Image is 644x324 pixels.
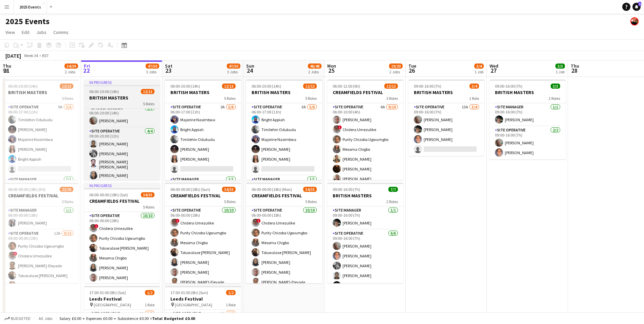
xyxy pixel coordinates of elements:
app-card-role: Site Manager1/1 [246,176,322,199]
app-job-card: In progress06:00-00:00 (18h) (Sat)34/35CREAMFIELDS FESTIVAL5 RolesSite Operative10/1006:00-00:00 ... [84,183,160,283]
app-job-card: In progress06:00-20:00 (14h)12/13BRITISH MASTERS5 RolesSite Operative1/106:00-20:00 (14h)[PERSON_... [84,79,160,180]
span: 3/4 [474,64,484,69]
a: 1 [632,3,641,11]
app-job-card: 06:00-12:00 (6h)12/13CREAMFIELDS FESTIVAL3 RolesSite Operative6A9/1006:00-10:00 (4h)[PERSON_NAME]... [327,79,403,180]
span: 09:00-16:00 (7h) [414,84,441,89]
span: 09:00-16:00 (7h) [495,84,522,89]
app-card-role: Site Operative2A5/606:00-17:00 (11h)Majorine NasimbwaBright AppiahTimilehin Odukudu[PERSON_NAME][... [165,103,241,176]
div: 09:00-16:00 (7h)7/7BRITISH MASTERS2 RolesSite Manager1/109:00-16:00 (7h)[PERSON_NAME]Site Operati... [327,183,403,283]
app-card-role: Site Operative6/609:00-16:00 (7h)[PERSON_NAME][PERSON_NAME][PERSON_NAME][PERSON_NAME][PERSON_NAME] [327,230,403,302]
span: 3/3 [555,64,565,69]
span: 24 [245,67,254,74]
div: 3 Jobs [227,69,240,74]
div: [DATE] [5,52,21,59]
span: 34/35 [222,187,236,192]
app-card-role: Site Manager1/1 [3,176,79,199]
span: 5 Roles [62,96,73,101]
span: 34/35 [141,192,154,197]
span: Week 34 [22,53,39,58]
span: ! [94,224,98,228]
span: 06:00-12:00 (6h) [333,84,360,89]
span: 21 [2,67,11,74]
span: 12/13 [303,84,317,89]
span: 28 [570,67,579,74]
span: 1 Role [226,302,236,307]
span: 2 Roles [549,96,560,101]
a: Comms [51,28,71,37]
div: 2 Jobs [389,69,402,74]
app-card-role: Site Operative10/1006:00-00:00 (18h)!Chidera UmezulikePurity Chizoba UgwumgboMesoma ChigboToluwal... [246,206,322,318]
span: 23 [164,67,172,74]
span: 09:00-16:00 (7h) [333,187,360,192]
app-card-role: Site Manager1/1 [165,176,241,199]
span: 12/13 [222,84,236,89]
span: ! [257,219,261,223]
span: Total Budgeted £0.00 [152,316,195,321]
span: 1 [638,2,641,6]
app-card-role: Site Manager1/106:00-00:00 (18h)[PERSON_NAME] [3,206,79,230]
span: View [5,29,15,35]
h3: Leeds Festival [84,296,160,302]
button: 2025 Events [14,0,47,14]
span: 3/4 [470,84,479,89]
h3: Leeds Festival [165,296,241,302]
div: Salary £0.00 + Expenses £0.00 + Subsistence £0.00 = [59,316,195,321]
app-job-card: 06:00-20:00 (14h)12/13BRITISH MASTERS5 RolesSite Operative2A5/606:00-17:00 (11h)Majorine Nasimbwa... [165,79,241,180]
app-card-role: Site Operative3A5/606:00-17:00 (11h)Bright AppiahTimilehin OdukuduMajorine Nasimbwa[PERSON_NAME][... [246,103,322,176]
a: Jobs [34,28,49,37]
app-card-role: Site Manager1/109:00-16:00 (7h)[PERSON_NAME] [327,206,403,230]
h3: CREAMFIELDS FESTIVAL [84,198,160,204]
span: Tue [408,63,416,69]
app-job-card: 09:00-16:00 (7h)3/4BRITISH MASTERS1 RoleSite Operative13A3/409:00-16:00 (7h)[PERSON_NAME][PERSON_... [408,79,484,156]
span: 25 [326,67,336,74]
span: 5 Roles [305,199,317,204]
h3: CREAMFIELDS FESTIVAL [3,193,79,199]
span: ! [176,219,180,223]
div: BST [42,53,49,58]
a: Edit [19,28,32,37]
span: 5 Roles [224,199,236,204]
button: Budgeted [3,315,32,322]
div: 1 Job [475,69,483,74]
app-job-card: 06:00-00:00 (18h) (Mon)34/35CREAMFIELDS FESTIVAL5 RolesSite Operative10/1006:00-00:00 (18h)!Chide... [246,183,322,283]
span: Mon [327,63,336,69]
span: 5 Roles [62,199,73,204]
span: 22 [83,67,90,74]
h1: 2025 Events [5,16,50,26]
div: 06:00-20:00 (14h)12/13BRITISH MASTERS5 RolesSite Operative9A5/606:00-17:00 (11h)Timilehin Odukudu... [3,79,79,180]
app-job-card: 06:00-00:00 (18h) (Fri)22/26CREAMFIELDS FESTIVAL5 RolesSite Manager1/106:00-00:00 (18h)[PERSON_NA... [3,183,79,283]
h3: BRITISH MASTERS [327,193,403,199]
span: Sat [165,63,172,69]
span: 12/13 [60,84,73,89]
h3: BRITISH MASTERS [165,89,241,95]
app-card-role: Site Operative10/1006:00-00:00 (18h)!Chidera UmezulikePurity Chizoba UgwumgboMesoma ChigboToluwal... [165,206,241,318]
app-card-role: Site Operative6A9/1006:00-10:00 (4h)[PERSON_NAME]!Chidera UmezulikePurity Chizoba UgwumgboMesoma ... [327,103,403,215]
span: 06:00-20:00 (14h) [170,84,200,89]
h3: CREAMFIELDS FESTIVAL [246,193,322,199]
span: Budgeted [11,316,31,321]
app-card-role: Site Supervisor1/106:00-20:00 (14h)[PERSON_NAME] [84,104,160,127]
app-job-card: 06:00-20:00 (14h)12/13BRITISH MASTERS5 RolesSite Operative3A5/606:00-17:00 (11h)Bright AppiahTimi... [246,79,322,180]
div: In progress [84,183,160,188]
h3: BRITISH MASTERS [3,89,79,95]
app-card-role: Site Manager1/109:00-16:00 (7h)[PERSON_NAME] [490,103,566,126]
span: Jobs [36,29,47,35]
h3: BRITISH MASTERS [408,89,484,95]
span: 26 [407,67,416,74]
span: Sun [246,63,254,69]
span: 46/48 [308,64,321,69]
span: 7/7 [388,187,398,192]
app-user-avatar: Josh Tutty [630,17,639,25]
app-card-role: Site Operative9A5/606:00-17:00 (11h)Timilehin Odukudu[PERSON_NAME]Majorine Nasimbwa[PERSON_NAME]B... [3,103,79,176]
span: 1 Role [469,96,479,101]
span: 12/13 [141,89,154,94]
span: 06:00-00:00 (18h) (Fri) [8,187,45,192]
span: 17:00-01:00 (8h) (Sat) [89,290,126,295]
span: 06:00-00:00 (18h) (Mon) [252,187,292,192]
div: In progress [84,79,160,85]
